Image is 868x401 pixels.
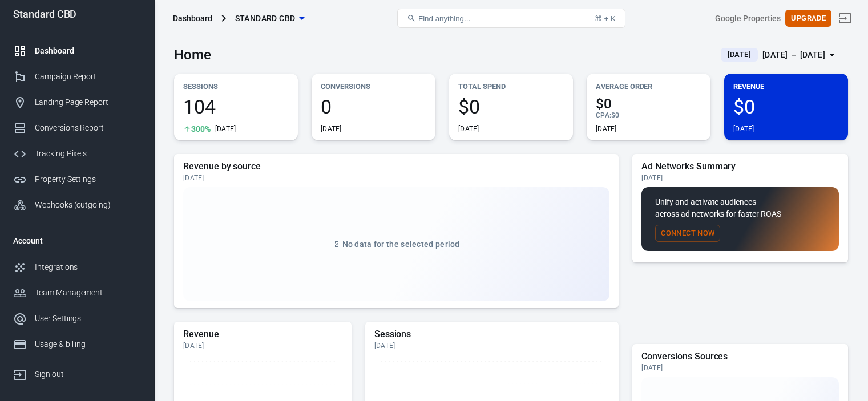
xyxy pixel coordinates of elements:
[595,14,616,23] div: ⌘ + K
[712,46,848,64] button: [DATE][DATE] － [DATE]
[321,124,342,133] div: [DATE]
[4,141,150,167] a: Tracking Pixels
[723,49,756,60] span: [DATE]
[174,47,211,63] h3: Home
[641,173,839,183] div: [DATE]
[35,261,141,273] div: Integrations
[458,97,564,116] span: $0
[35,368,141,380] div: Sign out
[231,8,309,29] button: Standard CBD
[35,173,141,185] div: Property Settings
[173,13,212,24] div: Dashboard
[4,38,150,64] a: Dashboard
[641,161,839,172] h5: Ad Networks Summary
[183,173,609,183] div: [DATE]
[374,329,610,340] h5: Sessions
[321,97,426,116] span: 0
[35,313,141,325] div: User Settings
[235,11,296,26] span: Standard CBD
[762,48,825,62] div: [DATE] － [DATE]
[183,341,342,350] div: [DATE]
[655,225,720,242] button: Connect Now
[611,111,619,119] span: $0
[4,115,150,141] a: Conversions Report
[342,240,460,249] span: No data for the selected period
[655,196,825,220] p: Unify and activate audiences across ad networks for faster ROAS
[183,329,342,340] h5: Revenue
[35,148,141,160] div: Tracking Pixels
[641,351,839,362] h5: Conversions Sources
[596,97,701,111] span: $0
[321,80,426,92] p: Conversions
[715,13,781,25] div: Account id: sA5kXkGz
[35,199,141,211] div: Webhooks (outgoing)
[4,167,150,192] a: Property Settings
[183,80,289,92] p: Sessions
[831,5,859,32] a: Sign out
[785,10,831,27] button: Upgrade
[4,331,150,357] a: Usage & billing
[596,80,701,92] p: Average Order
[596,111,611,119] span: CPA :
[35,287,141,299] div: Team Management
[183,161,609,172] h5: Revenue by source
[4,357,150,387] a: Sign out
[4,9,150,19] div: Standard CBD
[4,254,150,280] a: Integrations
[4,90,150,115] a: Landing Page Report
[215,124,236,133] div: [DATE]
[183,97,289,116] span: 104
[35,338,141,350] div: Usage & billing
[374,341,610,350] div: [DATE]
[4,280,150,306] a: Team Management
[4,227,150,254] li: Account
[458,124,479,133] div: [DATE]
[641,363,839,372] div: [DATE]
[4,64,150,90] a: Campaign Report
[733,80,839,92] p: Revenue
[733,97,839,116] span: $0
[418,14,470,23] span: Find anything...
[4,192,150,218] a: Webhooks (outgoing)
[458,80,564,92] p: Total Spend
[4,306,150,331] a: User Settings
[35,96,141,108] div: Landing Page Report
[397,9,625,28] button: Find anything...⌘ + K
[596,124,617,133] div: [DATE]
[35,122,141,134] div: Conversions Report
[35,71,141,83] div: Campaign Report
[733,124,754,133] div: [DATE]
[35,45,141,57] div: Dashboard
[191,125,211,133] span: 300%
